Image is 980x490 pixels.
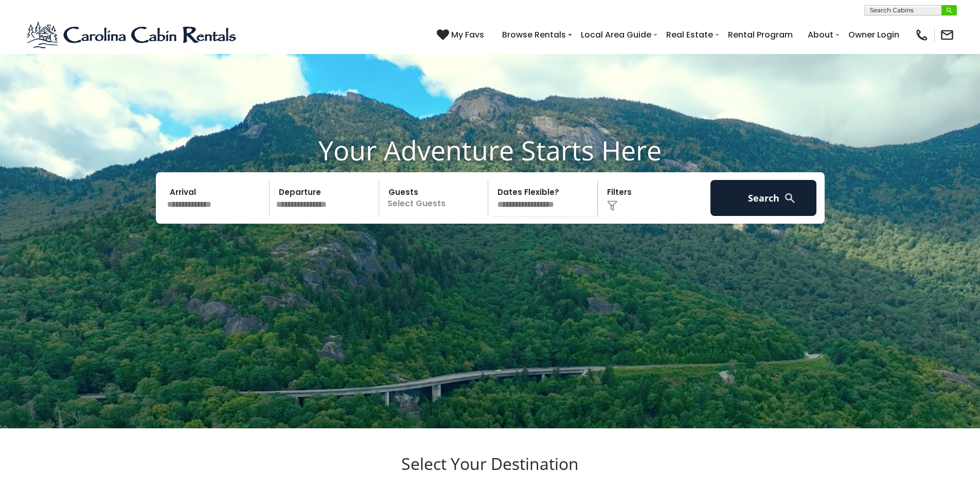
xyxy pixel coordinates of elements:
span: My Favs [451,28,484,41]
p: Select Guests [382,180,488,216]
img: search-regular-white.png [783,192,796,205]
a: Local Area Guide [576,26,656,44]
img: mail-regular-black.png [940,28,954,42]
h3: Select Your Destination [104,454,876,490]
a: Real Estate [661,26,718,44]
h1: Your Adventure Starts Here [8,134,972,166]
img: phone-regular-black.png [915,28,929,42]
img: filter--v1.png [607,201,617,211]
a: Owner Login [843,26,904,44]
img: Blue-2.png [26,20,239,50]
a: About [803,26,839,44]
a: Rental Program [723,26,798,44]
a: Browse Rentals [497,26,571,44]
button: Search [710,180,817,216]
a: My Favs [437,28,487,42]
